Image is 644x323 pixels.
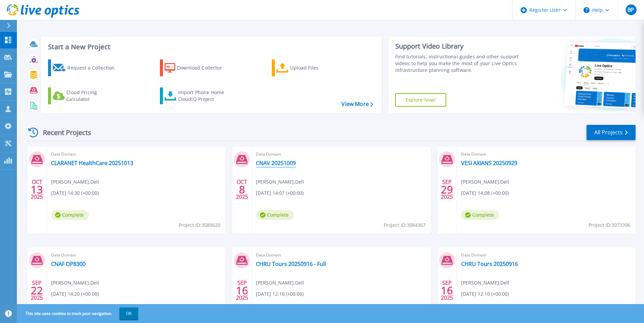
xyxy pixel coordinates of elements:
div: Request a Collection [67,61,121,75]
span: 8 [239,187,245,192]
button: OK [119,307,138,320]
span: [DATE] 12:10 (+00:00) [461,290,509,298]
span: [PERSON_NAME] , Dell [51,279,99,287]
span: This site uses cookies to track your navigation. [19,307,138,320]
div: Cloud Pricing Calculator [66,89,120,103]
a: CHRU Tours 20250916 - Full [256,261,326,267]
a: View More [341,101,373,107]
span: Data Domain [461,251,631,259]
span: [DATE] 14:08 (+00:00) [461,189,509,197]
span: [DATE] 12:16 (+00:00) [256,290,304,298]
div: Recent Projects [26,124,100,141]
span: [DATE] 14:07 (+00:00) [256,189,304,197]
span: Complete [461,210,499,220]
a: VESI AXIANS 20250929 [461,160,517,166]
span: BP [627,7,634,12]
div: SEP 2025 [440,177,453,202]
a: CNAV 20251009 [256,160,296,166]
span: Data Domain [256,151,426,158]
span: 16 [236,288,248,293]
span: [PERSON_NAME] , Dell [51,178,99,186]
div: SEP 2025 [440,278,453,303]
a: Request a Collection [48,59,123,76]
div: Import Phone Home CloudIQ Project [178,89,231,103]
span: 16 [441,288,453,293]
span: Project ID: 3084367 [384,221,426,229]
a: CLARANET HealthCare 20251013 [51,160,133,166]
a: CHRU Tours 20250916 [461,261,518,267]
span: 22 [31,288,43,293]
span: [PERSON_NAME] , Dell [461,178,509,186]
div: OCT 2025 [30,177,43,202]
span: [PERSON_NAME] , Dell [256,178,304,186]
div: SEP 2025 [30,278,43,303]
a: Explore Now! [395,93,447,107]
a: Upload Files [272,59,347,76]
span: Data Domain [461,151,631,158]
div: Support Video Library [395,42,521,51]
span: Complete [51,210,89,220]
div: Upload Files [290,61,344,75]
span: Project ID: 3089620 [178,221,220,229]
a: Cloud Pricing Calculator [48,87,123,104]
div: SEP 2025 [236,278,248,303]
span: [PERSON_NAME] , Dell [461,279,509,287]
div: OCT 2025 [236,177,248,202]
a: CNAF DP8300 [51,261,86,267]
h3: Start a New Project [48,43,373,51]
span: [DATE] 14:20 (+00:00) [51,290,99,298]
span: Project ID: 3073396 [589,221,630,229]
a: Download Collector [160,59,235,76]
span: [PERSON_NAME] , Dell [256,279,304,287]
span: Complete [256,210,294,220]
a: All Projects [587,125,636,140]
div: Find tutorials, instructional guides and other support videos to help you make the most of your L... [395,53,521,74]
span: Data Domain [51,251,221,259]
span: 29 [441,187,453,192]
span: [DATE] 14:30 (+00:00) [51,189,99,197]
div: Download Collector [177,61,231,75]
span: 13 [31,187,43,192]
span: Data Domain [51,151,221,158]
span: Data Domain [256,251,426,259]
